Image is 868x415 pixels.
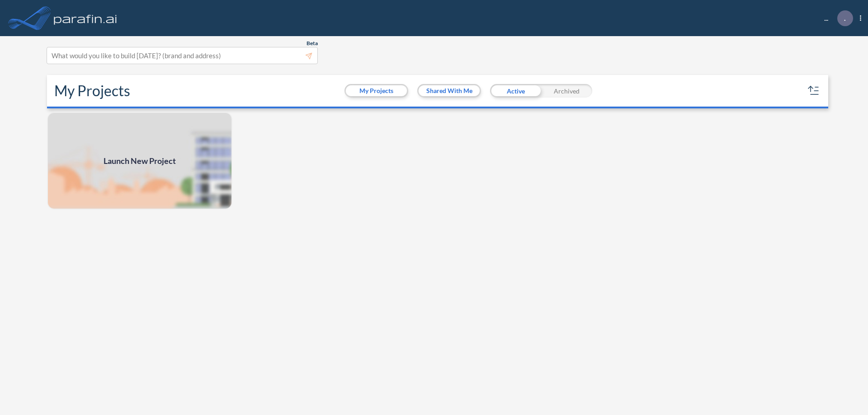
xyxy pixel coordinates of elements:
[490,84,541,98] div: Active
[104,155,176,167] span: Launch New Project
[307,40,318,47] span: Beta
[811,10,861,26] div: ...
[47,112,232,210] img: add
[47,112,232,210] a: Launch New Project
[346,85,407,96] button: My Projects
[54,82,130,99] h2: My Projects
[52,9,119,27] img: logo
[419,85,480,96] button: Shared With Me
[807,84,821,98] button: sort
[541,84,592,98] div: Archived
[844,14,846,22] p: .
